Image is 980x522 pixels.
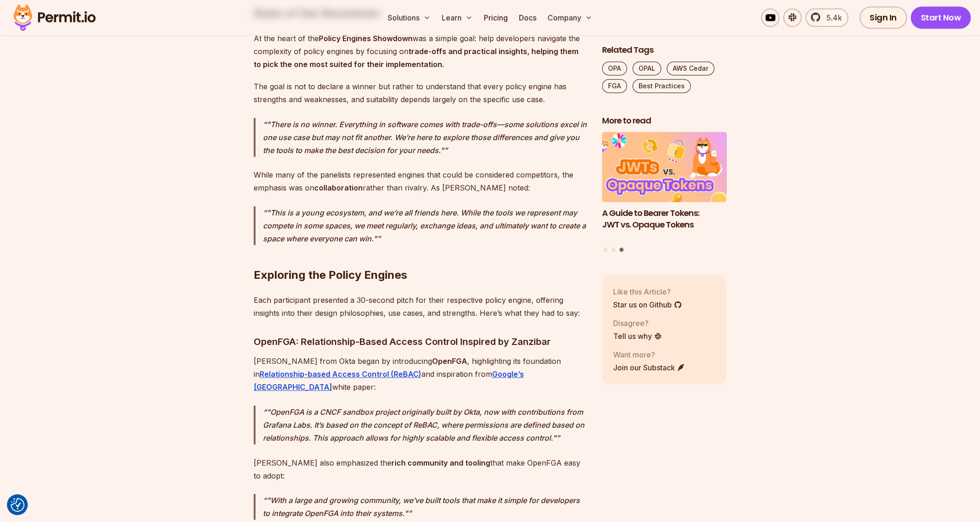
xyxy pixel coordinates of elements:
button: Solutions [384,8,434,27]
p: At the heart of the was a simple goal: help developers navigate the complexity of policy engines ... [254,32,587,71]
button: Company [544,8,596,27]
p: Want more? [613,349,685,360]
button: Go to slide 2 [612,248,615,252]
h2: Exploring the Policy Engines [254,231,587,282]
h2: Related Tags [602,44,727,56]
strong: Policy Engines Showdown [319,34,413,43]
div: Posts [602,132,727,253]
a: Tell us why [613,331,662,342]
img: A Guide to Bearer Tokens: JWT vs. Opaque Tokens [602,132,727,203]
button: Go to slide 3 [620,248,624,252]
a: Sign In [859,6,907,29]
p: "There is no winner. Everything in software comes with trade-offs—some solutions excel in one use... [263,118,587,157]
a: Docs [515,8,540,27]
strong: OpenFGA [432,356,467,366]
a: AWS Cedar [667,61,714,75]
strong: trade-offs and practical insights, helping them to pick the one most suited for their implementat... [254,47,578,69]
a: OPAL [633,61,661,75]
h2: More to read [602,115,727,127]
button: Consent Preferences [11,498,24,512]
a: A Guide to Bearer Tokens: JWT vs. Opaque TokensA Guide to Bearer Tokens: JWT vs. Opaque Tokens [602,132,727,242]
p: [PERSON_NAME] from Okta began by introducing , highlighting its foundation in and inspiration fro... [254,355,587,393]
a: Star us on Github [613,299,682,310]
h3: A Guide to Bearer Tokens: JWT vs. Opaque Tokens [602,208,727,231]
strong: collaboration [314,183,363,192]
a: Start Now [911,6,971,29]
a: Join our Substack [613,362,685,373]
a: OPA [602,61,627,75]
li: 3 of 3 [602,132,727,242]
p: Disagree? [613,318,662,329]
h3: OpenFGA: Relationship-Based Access Control Inspired by Zanzibar [254,334,587,349]
img: Permit logo [9,2,100,33]
p: [PERSON_NAME] also emphasized the that make OpenFGA easy to adopt: [254,456,587,482]
a: 5.4k [805,8,848,27]
p: Each participant presented a 30-second pitch for their respective policy engine, offering insight... [254,294,587,319]
a: Relationship-based Access Control (ReBAC) [260,369,421,379]
a: Best Practices [633,79,691,93]
p: The goal is not to declare a winner but rather to understand that every policy engine has strengt... [254,80,587,106]
strong: rich community and tooling [391,458,490,467]
img: Revisit consent button [11,498,24,512]
a: FGA [602,79,627,93]
p: "With a large and growing community, we’ve built tools that make it simple for developers to inte... [263,494,587,520]
p: Like this Article? [613,286,682,297]
p: While many of the panelists represented engines that could be considered competitors, the emphasi... [254,168,587,194]
button: Learn [438,8,476,27]
a: Pricing [480,8,511,27]
p: "OpenFGA is a CNCF sandbox project originally built by Okta, now with contributions from Grafana ... [263,405,587,444]
button: Go to slide 1 [603,248,607,252]
p: "This is a young ecosystem, and we’re all friends here. While the tools we represent may compete ... [263,206,587,245]
span: 5.4k [821,12,842,23]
